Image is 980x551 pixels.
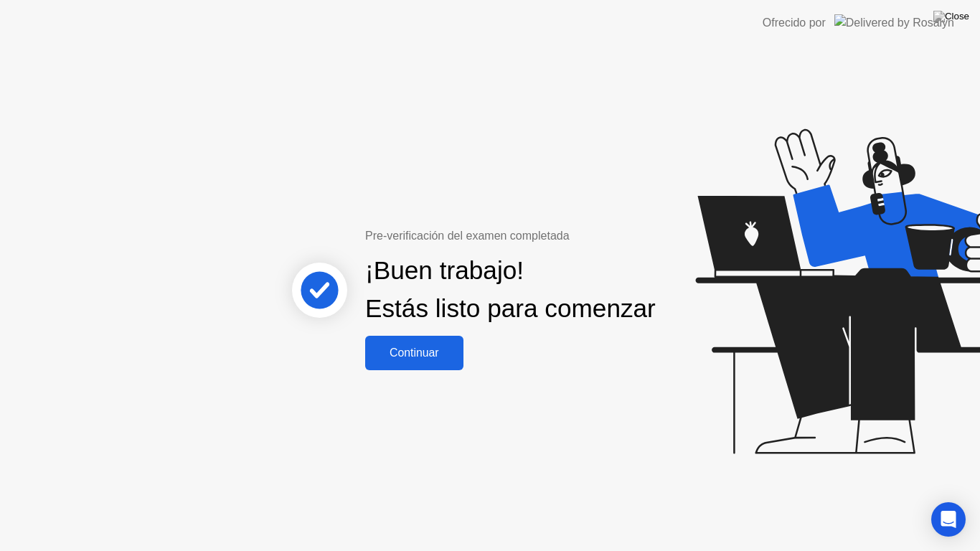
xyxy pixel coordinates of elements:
[365,252,656,328] div: ¡Buen trabajo! Estás listo para comenzar
[834,14,954,31] img: Delivered by Rosalyn
[933,11,969,22] img: Close
[365,336,463,370] button: Continuar
[931,502,966,537] div: Open Intercom Messenger
[763,14,826,32] div: Ofrecido por
[365,227,661,245] div: Pre-verificación del examen completada
[369,347,459,359] div: Continuar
